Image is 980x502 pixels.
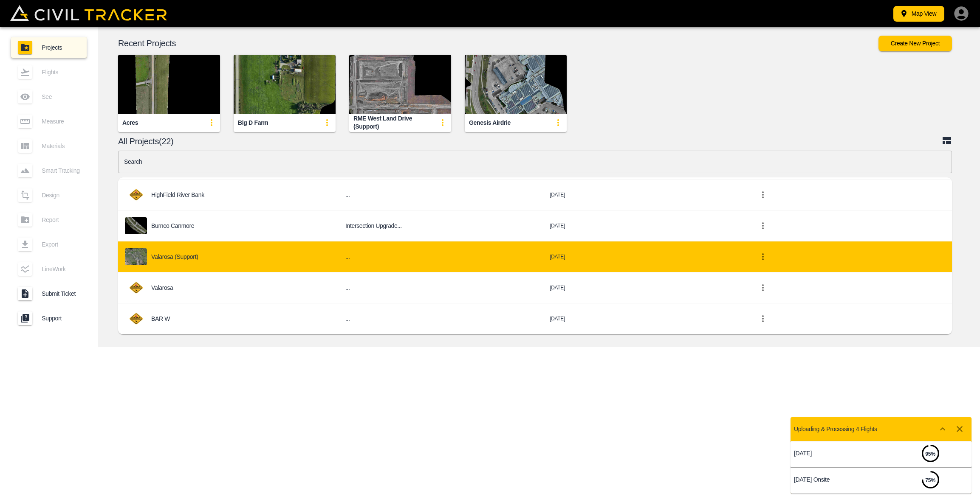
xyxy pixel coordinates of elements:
p: BAR W [151,315,170,322]
a: Submit Ticket [11,283,87,304]
div: RME West Land Drive (Support) [353,115,434,130]
td: [DATE] [543,303,747,334]
strong: 75 % [925,477,935,483]
h6: ... [345,283,536,293]
img: project-image [125,186,147,203]
h6: ... [345,252,536,262]
img: Genesis Airdrie [465,55,567,114]
span: Projects [42,44,80,51]
button: update-card-details [203,114,220,131]
p: Valarosa [151,284,173,291]
a: Projects [11,37,87,58]
p: [DATE] [794,450,881,457]
h6: ... [345,314,536,324]
a: Support [11,308,87,328]
img: project-image [125,217,147,234]
h6: Intersection Upgrade [345,221,536,231]
button: Show more [934,421,951,437]
strong: 95 % [925,451,935,457]
p: HighField River Bank [151,191,204,198]
img: project-image [125,248,147,265]
img: Big D Farm [234,55,336,114]
button: Map View [893,6,944,22]
td: [DATE] [543,272,747,303]
h6: ... [345,190,536,200]
td: [DATE] [543,241,747,272]
img: Civil Tracker [10,5,167,21]
img: project-image [125,279,147,296]
p: Burnco Canmore [151,222,194,229]
p: Valarosa (Support) [151,253,198,260]
img: project-image [125,310,147,327]
td: [DATE] [543,210,747,241]
td: [DATE] [543,179,747,210]
div: Big D Farm [238,119,268,127]
td: [DATE] [543,334,747,365]
span: Submit Ticket [42,290,80,297]
div: Acres [122,119,138,127]
p: All Projects(22) [118,138,942,145]
button: Create New Project [878,36,952,51]
span: Support [42,315,80,322]
img: RME West Land Drive (Support) [349,55,451,114]
button: update-card-details [550,114,567,131]
button: update-card-details [319,114,336,131]
p: [DATE] Onsite [794,476,881,483]
button: update-card-details [434,114,451,131]
p: Recent Projects [118,40,878,47]
div: Genesis Airdrie [469,119,511,127]
p: Uploading & Processing 4 Flights [794,426,877,432]
img: Acres [118,55,220,114]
